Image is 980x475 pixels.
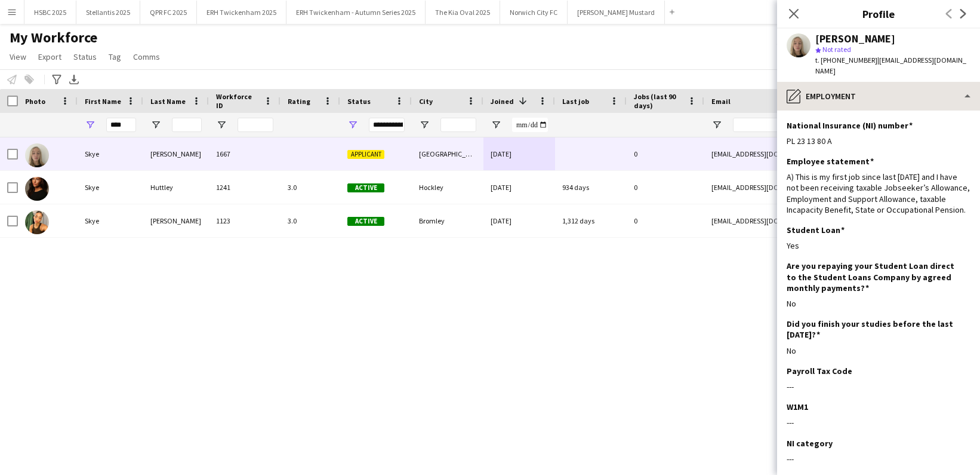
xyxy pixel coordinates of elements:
[412,137,483,170] div: [GEOGRAPHIC_DATA]
[711,97,731,106] span: Email
[38,51,61,62] span: Export
[555,204,627,237] div: 1,312 days
[440,118,476,132] input: City Filter Input
[281,171,340,204] div: 3.0
[419,119,430,130] button: Open Filter Menu
[143,171,209,204] div: Huttley
[787,381,970,392] div: ---
[787,120,913,131] h3: National Insurance (NI) number
[491,97,514,106] span: Joined
[787,453,970,464] div: ---
[85,97,121,106] span: First Name
[787,156,874,167] h3: Employee statement
[815,33,895,44] div: [PERSON_NAME]
[10,29,97,47] span: My Workforce
[704,204,943,237] div: [EMAIL_ADDRESS][DOMAIN_NAME]
[25,97,45,106] span: Photo
[634,92,683,110] span: Jobs (last 90 days)
[109,51,121,62] span: Tag
[67,72,81,87] app-action-btn: Export XLSX
[50,72,64,87] app-action-btn: Advanced filters
[10,51,26,62] span: View
[197,1,286,24] button: ERH Twickenham 2025
[483,137,555,170] div: [DATE]
[73,51,97,62] span: Status
[711,119,722,130] button: Open Filter Menu
[281,204,340,237] div: 3.0
[347,150,384,159] span: Applicant
[347,217,384,226] span: Active
[150,119,161,130] button: Open Filter Menu
[24,1,76,24] button: HSBC 2025
[33,49,66,65] a: Export
[347,119,358,130] button: Open Filter Menu
[562,97,589,106] span: Last job
[5,49,31,65] a: View
[777,82,980,111] div: Employment
[143,137,209,170] div: [PERSON_NAME]
[777,6,980,22] h3: Profile
[78,204,143,237] div: Skye
[787,417,970,428] div: ---
[555,171,627,204] div: 934 days
[787,171,970,215] div: A) This is my first job since last [DATE] and I have not been receiving taxable Jobseeker’s Allow...
[76,1,140,24] button: Stellantis 2025
[787,366,852,376] h3: Payroll Tax Code
[627,204,704,237] div: 0
[822,45,851,54] span: Not rated
[104,49,126,65] a: Tag
[216,92,259,110] span: Workforce ID
[419,97,433,106] span: City
[787,261,961,293] h3: Are you repaying your Student Loan direct to the Student Loans Company by agreed monthly payments?
[143,204,209,237] div: [PERSON_NAME]
[491,119,501,130] button: Open Filter Menu
[25,177,49,201] img: Skye Huttley
[209,137,281,170] div: 1667
[85,119,95,130] button: Open Filter Menu
[128,49,165,65] a: Comms
[787,345,970,356] div: No
[78,171,143,204] div: Skye
[172,118,202,132] input: Last Name Filter Input
[704,171,943,204] div: [EMAIL_ADDRESS][DOMAIN_NAME]
[787,136,970,146] div: PL 23 13 80 A
[133,51,160,62] span: Comms
[815,56,877,65] span: t. [PHONE_NUMBER]
[106,118,136,132] input: First Name Filter Input
[150,97,186,106] span: Last Name
[286,1,426,24] button: ERH Twickenham - Autumn Series 2025
[412,171,483,204] div: Hockley
[787,298,970,309] div: No
[787,240,970,251] div: Yes
[733,118,936,132] input: Email Filter Input
[216,119,227,130] button: Open Filter Menu
[140,1,197,24] button: QPR FC 2025
[426,1,500,24] button: The Kia Oval 2025
[500,1,568,24] button: Norwich City FC
[483,204,555,237] div: [DATE]
[347,97,371,106] span: Status
[209,204,281,237] div: 1123
[568,1,665,24] button: [PERSON_NAME] Mustard
[512,118,548,132] input: Joined Filter Input
[787,225,845,235] h3: Student Loan
[69,49,101,65] a: Status
[288,97,310,106] span: Rating
[627,171,704,204] div: 0
[238,118,273,132] input: Workforce ID Filter Input
[704,137,943,170] div: [EMAIL_ADDRESS][DOMAIN_NAME]
[78,137,143,170] div: Skye
[815,56,966,75] span: | [EMAIL_ADDRESS][DOMAIN_NAME]
[787,438,833,449] h3: NI category
[483,171,555,204] div: [DATE]
[787,402,808,412] h3: W1M1
[209,171,281,204] div: 1241
[25,143,49,167] img: Skye Owen
[347,183,384,192] span: Active
[25,210,49,234] img: Skye Francis
[627,137,704,170] div: 0
[412,204,483,237] div: Bromley
[787,318,961,340] h3: Did you finish your studies before the last [DATE]?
